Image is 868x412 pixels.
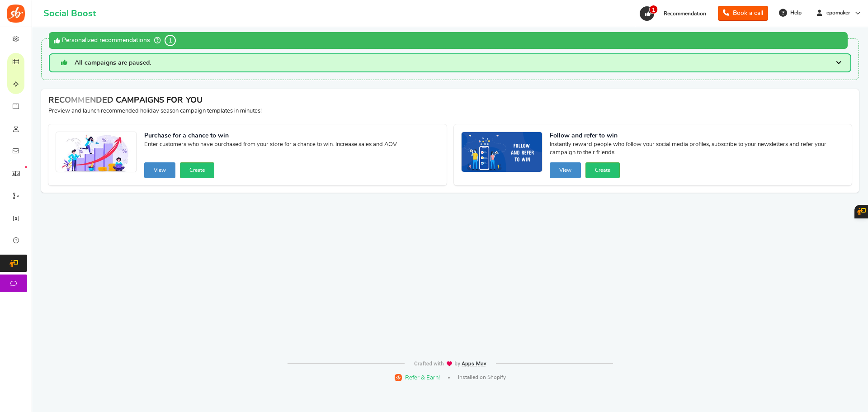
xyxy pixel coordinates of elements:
[550,141,845,159] span: Instantly reward people who follow your social media profiles, subscribe to your newsletters and ...
[585,162,620,178] button: Create
[550,162,581,178] button: View
[144,141,397,159] span: Enter customers who have purchased from your store for a chance to win. Increase sales and AOV
[7,5,25,23] img: Social Boost
[25,166,27,168] em: New
[649,5,658,14] span: 1
[462,132,542,173] img: Recommended Campaigns
[788,9,802,17] span: Help
[49,32,848,49] div: Personalized recommendations
[165,35,176,46] span: 1
[395,373,440,382] a: Refer & Earn!
[414,361,487,367] img: img-footer.webp
[664,11,706,16] span: Recommendation
[458,374,506,381] span: Installed on Shopify
[823,9,854,17] span: epomaker
[48,96,852,105] h4: RECOMMENDED CAMPAIGNS FOR YOU
[775,5,806,20] a: Help
[144,162,175,178] button: View
[639,6,711,21] a: 1 Recommendation
[550,132,845,141] strong: Follow and refer to win
[180,162,214,178] button: Create
[448,377,450,379] span: |
[43,9,96,19] h1: Social Boost
[718,6,768,21] a: Book a call
[48,107,852,115] p: Preview and launch recommended holiday season campaign templates in minutes!
[144,132,397,141] strong: Purchase for a chance to win
[56,132,137,173] img: Recommended Campaigns
[75,60,151,66] span: All campaigns are paused.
